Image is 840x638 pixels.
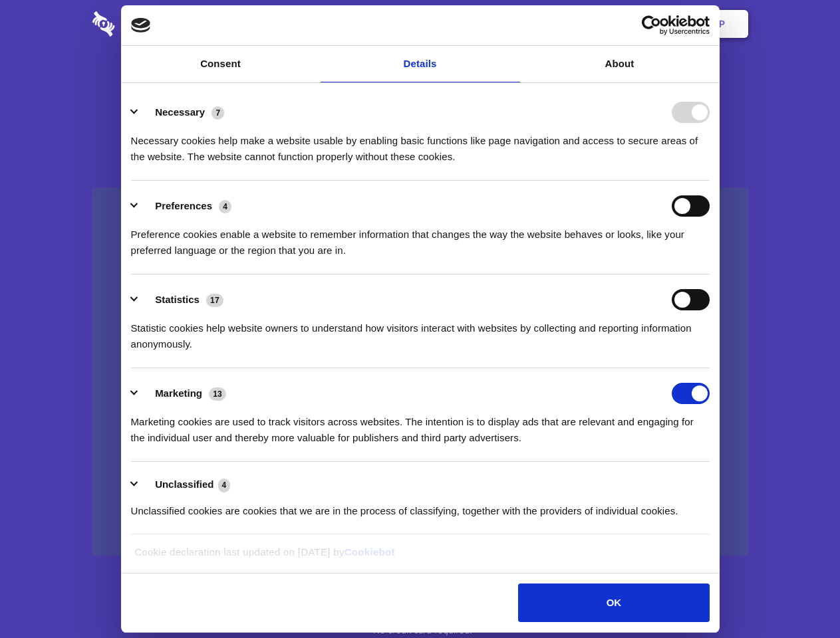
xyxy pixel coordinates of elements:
div: Statistic cookies help website owners to understand how visitors interact with websites by collec... [131,310,710,352]
a: Login [603,3,661,45]
button: Preferences (4) [131,195,240,217]
span: 17 [206,294,223,307]
img: logo-wordmark-white-trans-d4663122ce5f474addd5e946df7df03e33cb6a1c49d2221995e7729f52c070b2.svg [92,11,206,37]
button: Necessary (7) [131,102,233,123]
label: Statistics [155,294,200,305]
label: Necessary [155,106,205,118]
iframe: Drift Widget Chat Controller [773,572,824,622]
div: Preference cookies enable a website to remember information that changes the way the website beha... [131,217,710,259]
span: 13 [209,387,226,401]
button: Unclassified (4) [131,477,239,493]
div: Cookie declaration last updated on [DATE] by [124,544,716,570]
div: Unclassified cookies are cookies that we are in the process of classifying, together with the pro... [131,493,710,519]
a: Pricing [390,3,448,45]
label: Marketing [155,387,202,399]
a: Cookiebot [345,546,395,558]
a: Wistia video thumbnail [92,187,748,556]
span: 7 [211,106,224,120]
label: Preferences [155,200,212,211]
h4: Auto-redaction of sensitive data, encrypted data sharing and self-destructing private chats. Shar... [92,121,748,165]
button: OK [518,584,709,622]
div: Necessary cookies help make a website usable by enabling basic functions like page navigation and... [131,123,710,165]
img: logo [131,18,151,33]
h1: Eliminate Slack Data Loss. [92,60,748,108]
span: 4 [219,200,231,213]
a: About [520,46,720,82]
button: Marketing (13) [131,383,235,404]
a: Details [321,46,520,82]
button: Statistics (17) [131,289,232,310]
a: Usercentrics Cookiebot - opens in a new window [593,15,710,35]
div: Marketing cookies are used to track visitors across websites. The intention is to display ads tha... [131,404,710,446]
a: Contact [539,3,601,45]
a: Consent [121,46,321,82]
span: 4 [218,478,231,492]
